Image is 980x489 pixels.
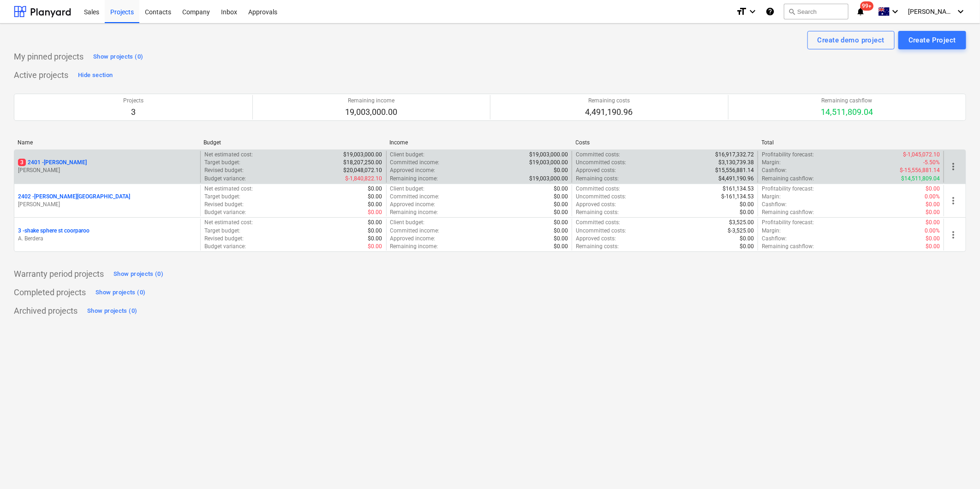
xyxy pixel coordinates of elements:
p: Approved costs : [576,201,616,209]
p: Remaining cashflow : [762,209,814,216]
p: $0.00 [554,235,568,243]
div: Show projects (0) [87,306,137,316]
i: keyboard_arrow_down [890,6,901,17]
p: $19,003,000.00 [529,175,568,183]
p: Approved income : [390,167,436,174]
p: Remaining income : [390,243,438,250]
span: 3 [18,159,26,166]
p: $0.00 [926,243,940,250]
button: Create demo project [807,31,895,49]
p: 2402 - [PERSON_NAME][GEOGRAPHIC_DATA] [18,193,130,201]
p: 3 - shake sphere st coorparoo [18,227,90,235]
p: Archived projects [14,305,78,316]
p: 4,491,190.96 [586,107,633,118]
i: notifications [856,6,865,17]
p: Remaining income : [390,209,438,216]
button: Hide section [76,68,115,83]
p: Revised budget : [204,235,244,243]
p: $0.00 [368,201,382,209]
div: Name [18,139,196,146]
p: $0.00 [554,227,568,235]
p: Committed costs : [576,219,620,227]
p: Cashflow : [762,235,787,243]
p: Remaining income : [390,175,438,183]
p: $0.00 [368,227,382,235]
p: Committed income : [390,193,440,201]
span: more_vert [948,161,959,172]
p: $0.00 [368,209,382,216]
p: $0.00 [368,219,382,227]
p: Committed income : [390,227,440,235]
p: Warranty period projects [14,268,104,280]
button: Show projects (0) [111,267,166,281]
button: Create Project [898,31,966,49]
p: [PERSON_NAME] [18,167,197,174]
p: Budget variance : [204,209,246,216]
p: Committed costs : [576,185,620,193]
p: Uncommitted costs : [576,227,626,235]
p: $0.00 [554,167,568,174]
button: Show projects (0) [85,304,139,318]
p: 19,003,000.00 [345,107,397,118]
p: Profitability forecast : [762,219,814,227]
p: Net estimated cost : [204,219,253,227]
div: Show projects (0) [96,287,145,298]
p: $0.00 [926,209,940,216]
p: $3,525.00 [729,219,754,227]
i: keyboard_arrow_down [955,6,966,17]
p: Margin : [762,193,781,201]
p: Uncommitted costs : [576,159,626,167]
p: Remaining costs : [576,175,619,183]
p: Margin : [762,159,781,167]
p: $18,207,250.00 [344,159,382,167]
p: $20,048,072.10 [344,167,382,174]
p: 14,511,809.04 [821,107,873,118]
p: $0.00 [926,219,940,227]
p: Approved income : [390,235,436,243]
p: Client budget : [390,151,425,159]
p: Committed costs : [576,151,620,159]
p: $0.00 [368,193,382,201]
button: Show projects (0) [91,49,145,64]
p: Active projects [14,70,68,81]
p: Remaining cashflow [821,97,873,105]
div: 32401 -[PERSON_NAME][PERSON_NAME] [18,159,197,174]
p: $4,491,190.96 [718,175,754,183]
p: [PERSON_NAME] [18,201,197,209]
p: $-15,556,881.14 [900,167,940,174]
p: $0.00 [740,243,754,250]
p: $0.00 [368,243,382,250]
p: Net estimated cost : [204,151,253,159]
p: Cashflow : [762,201,787,209]
p: $0.00 [368,235,382,243]
div: Costs [576,139,754,146]
p: $-1,045,072.10 [903,151,940,159]
span: 99+ [860,1,874,11]
p: 3 [123,107,143,118]
iframe: Chat Widget [934,445,980,489]
p: -5.50% [923,159,940,167]
p: Revised budget : [204,167,244,174]
div: Show projects (0) [114,269,163,280]
p: Client budget : [390,185,425,193]
span: more_vert [948,229,959,240]
div: Income [389,139,568,146]
p: Remaining income [345,97,397,105]
p: Remaining costs : [576,243,619,250]
div: Create demo project [818,34,884,46]
p: $0.00 [740,235,754,243]
p: Cashflow : [762,167,787,174]
p: Budget variance : [204,175,246,183]
i: keyboard_arrow_down [747,6,758,17]
p: $161,134.53 [723,185,754,193]
p: Budget variance : [204,243,246,250]
p: $0.00 [740,209,754,216]
p: Net estimated cost : [204,185,253,193]
p: Target budget : [204,159,240,167]
p: Remaining cashflow : [762,175,814,183]
div: Budget [203,139,382,146]
p: 0.00% [925,193,940,201]
p: $16,917,332.72 [715,151,754,159]
p: Projects [123,97,143,105]
p: $-161,134.53 [721,193,754,201]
